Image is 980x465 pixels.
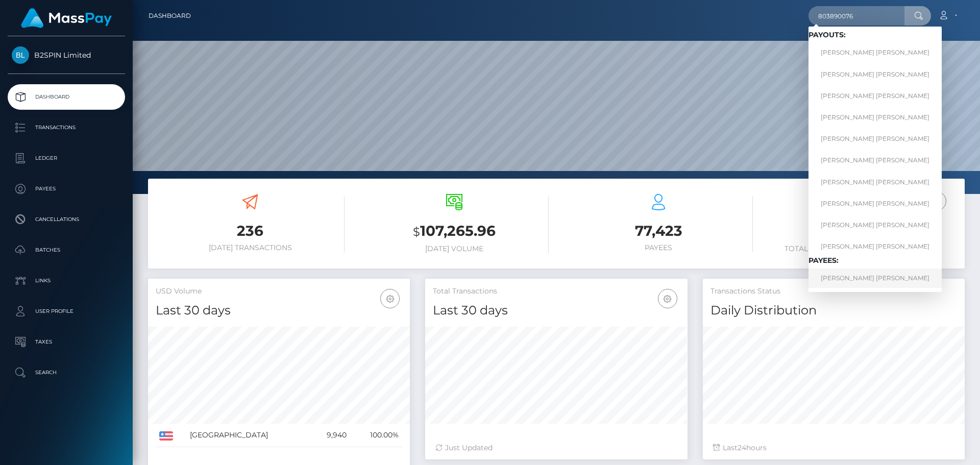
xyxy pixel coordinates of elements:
[710,286,957,297] h5: Transactions Status
[8,176,125,202] a: Payees
[808,6,904,26] input: Search...
[21,8,112,28] img: MassPay Logo
[808,215,942,234] a: [PERSON_NAME] [PERSON_NAME]
[564,221,753,241] h3: 77,423
[808,31,942,39] h6: Payouts:
[156,286,402,297] h5: USD Volume
[8,299,125,324] a: User Profile
[186,424,311,447] td: [GEOGRAPHIC_DATA]
[12,181,121,197] p: Payees
[808,237,942,256] a: [PERSON_NAME] [PERSON_NAME]
[159,431,173,440] img: US.png
[12,46,29,64] img: B2SPIN Limited
[12,273,121,288] p: Links
[710,302,957,320] h4: Daily Distribution
[808,173,942,191] a: [PERSON_NAME] [PERSON_NAME]
[808,86,942,105] a: [PERSON_NAME] [PERSON_NAME]
[413,225,420,239] small: $
[768,244,957,253] h6: Total Available Balance for Payouts
[768,221,957,242] h3: 1,930,529.15
[435,443,677,453] div: Just Updated
[12,151,121,166] p: Ledger
[8,145,125,171] a: Ledger
[360,221,549,242] h3: 107,265.96
[12,334,121,350] p: Taxes
[808,43,942,62] a: [PERSON_NAME] [PERSON_NAME]
[149,5,191,27] a: Dashboard
[156,302,402,320] h4: Last 30 days
[8,237,125,263] a: Batches
[808,256,942,265] h6: Payees:
[350,424,402,447] td: 100.00%
[8,268,125,293] a: Links
[8,207,125,232] a: Cancellations
[808,65,942,84] a: [PERSON_NAME] [PERSON_NAME]
[12,365,121,380] p: Search
[713,443,954,453] div: Last hours
[808,268,942,287] a: [PERSON_NAME] [PERSON_NAME]
[12,242,121,258] p: Batches
[808,151,942,170] a: [PERSON_NAME] [PERSON_NAME]
[8,360,125,385] a: Search
[808,194,942,213] a: [PERSON_NAME] [PERSON_NAME]
[808,130,942,149] a: [PERSON_NAME] [PERSON_NAME]
[433,302,679,320] h4: Last 30 days
[156,243,345,252] h6: [DATE] Transactions
[156,221,345,241] h3: 236
[433,286,679,297] h5: Total Transactions
[12,212,121,227] p: Cancellations
[12,120,121,135] p: Transactions
[12,89,121,105] p: Dashboard
[808,108,942,127] a: [PERSON_NAME] [PERSON_NAME]
[8,51,125,60] span: B2SPIN Limited
[738,443,746,452] span: 24
[8,84,125,110] a: Dashboard
[8,329,125,355] a: Taxes
[360,244,549,253] h6: [DATE] Volume
[564,243,753,252] h6: Payees
[12,304,121,319] p: User Profile
[311,424,350,447] td: 9,940
[8,115,125,140] a: Transactions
